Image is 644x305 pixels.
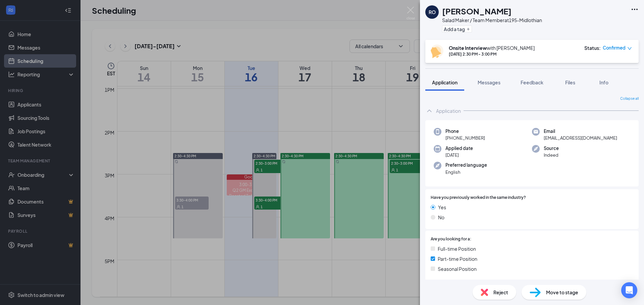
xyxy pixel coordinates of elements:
[599,79,608,85] span: Info
[493,289,508,296] span: Reject
[544,135,617,141] span: [EMAIL_ADDRESS][DOMAIN_NAME]
[544,128,617,135] span: Email
[449,45,535,51] div: with [PERSON_NAME]
[445,128,485,135] span: Phone
[603,45,626,51] span: Confirmed
[466,27,470,31] svg: Plus
[425,107,433,115] svg: ChevronUp
[627,46,632,51] span: down
[438,255,477,262] span: Part-time Position
[565,79,575,85] span: Files
[445,152,473,158] span: [DATE]
[438,245,476,252] span: Full-time Position
[546,289,578,296] span: Move to stage
[621,282,637,298] div: Open Intercom Messenger
[438,204,446,211] span: Yes
[445,135,485,141] span: [PHONE_NUMBER]
[445,145,473,152] span: Applied date
[432,79,458,85] span: Application
[438,214,444,221] span: No
[442,25,472,32] button: PlusAdd a tag
[620,96,639,101] span: Collapse all
[445,169,487,175] span: English
[631,5,639,13] svg: Ellipses
[449,51,535,57] div: [DATE] 2:30 PM - 3:00 PM
[521,79,543,85] span: Feedback
[449,45,487,51] b: Onsite Interview
[544,152,559,158] span: Indeed
[584,45,601,51] div: Status :
[445,162,487,168] span: Preferred language
[436,107,461,114] div: Application
[431,236,471,242] span: Are you looking for a:
[442,17,542,23] div: Salad Maker / Team Member at 195-Midlothian
[478,79,500,85] span: Messages
[429,9,436,15] div: RO
[438,265,477,273] span: Seasonal Position
[431,195,526,201] span: Have you previously worked in the same industry?
[442,5,512,17] h1: [PERSON_NAME]
[544,145,559,152] span: Source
